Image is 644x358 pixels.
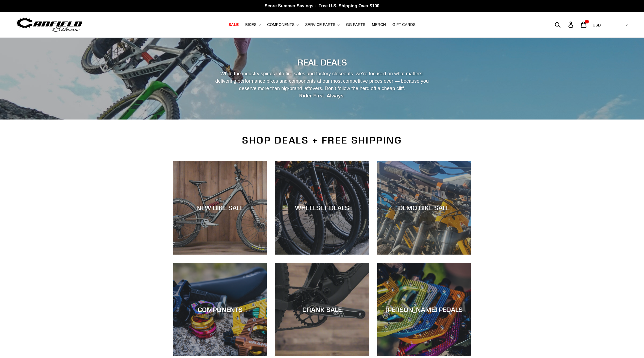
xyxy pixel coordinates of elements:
[372,22,386,27] span: MERCH
[210,70,434,100] p: While the industry spirals into fire sales and factory closeouts, we’re focused on what matters: ...
[299,93,345,99] strong: Rider-First. Always.
[377,204,471,212] div: DEMO BIKE SALE
[229,22,239,27] span: SALE
[392,22,416,27] span: GIFT CARDS
[173,204,267,212] div: NEW BIKE SALE
[346,22,365,27] span: GG PARTS
[343,21,368,28] a: GG PARTS
[245,22,256,27] span: BIKES
[390,21,418,28] a: GIFT CARDS
[173,306,267,314] div: COMPONENTS
[305,22,335,27] span: SERVICE PARTS
[173,135,471,146] h2: SHOP DEALS + FREE SHIPPING
[369,21,389,28] a: MERCH
[264,21,301,28] button: COMPONENTS
[173,161,267,255] a: NEW BIKE SALE
[275,306,369,314] div: CRANK SALE
[578,19,590,31] a: 1
[275,263,369,356] a: CRANK SALE
[226,21,241,28] a: SALE
[275,204,369,212] div: WHEELSET DEALS
[267,22,294,27] span: COMPONENTS
[243,21,263,28] button: BIKES
[586,20,587,23] span: 1
[275,161,369,255] a: WHEELSET DEALS
[377,161,471,255] a: DEMO BIKE SALE
[173,263,267,356] a: COMPONENTS
[173,57,471,68] h2: REAL DEALS
[302,21,342,28] button: SERVICE PARTS
[15,16,83,33] img: Canfield Bikes
[377,263,471,356] a: [PERSON_NAME] PEDALS
[558,19,572,31] input: Search
[377,306,471,314] div: [PERSON_NAME] PEDALS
